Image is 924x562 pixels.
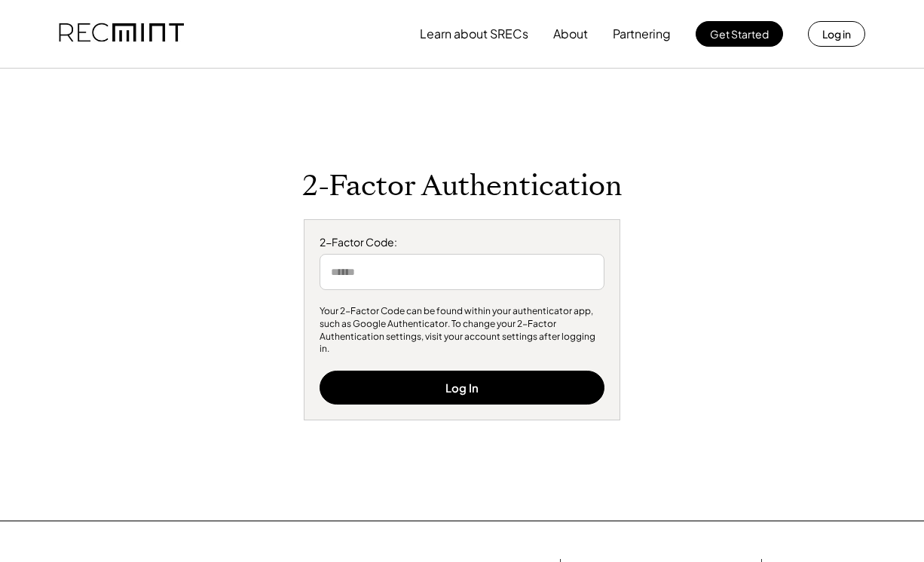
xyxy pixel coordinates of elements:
button: Partnering [613,19,671,49]
div: 2-Factor Code: [320,235,604,250]
img: recmint-logotype%403x.png [59,8,184,60]
button: Log in [808,21,865,47]
button: Log In [320,371,604,405]
button: Get Started [696,21,783,47]
button: Learn about SRECs [420,19,528,49]
button: About [553,19,588,49]
h1: 2-Factor Authentication [302,169,623,204]
div: Your 2-Factor Code can be found within your authenticator app, such as Google Authenticator. To c... [320,305,604,356]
